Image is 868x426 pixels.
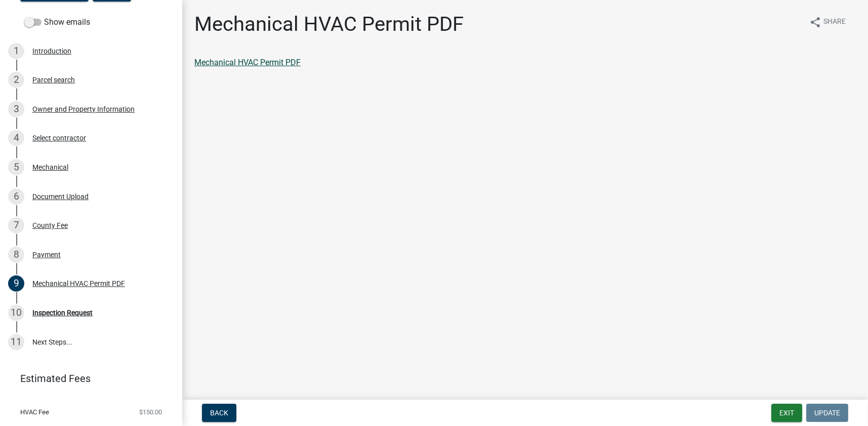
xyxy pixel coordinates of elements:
div: 7 [8,217,24,233]
button: Exit [771,404,802,422]
a: Estimated Fees [8,368,166,389]
span: Back [210,409,228,417]
div: 1 [8,43,24,59]
div: 5 [8,159,24,175]
div: 3 [8,101,24,117]
div: Document Upload [32,193,89,200]
div: 10 [8,305,24,321]
div: Introduction [32,48,71,55]
button: Back [202,404,236,422]
button: Update [806,404,848,422]
span: Update [814,409,840,417]
div: Inspection Request [32,309,93,316]
div: 9 [8,275,24,292]
label: Show emails [24,16,90,28]
div: 2 [8,72,24,88]
div: 6 [8,188,24,205]
span: $150.00 [139,409,162,415]
div: County Fee [32,222,68,229]
div: Select contractor [32,134,86,141]
div: Parcel search [32,76,75,83]
div: Owner and Property Information [32,106,135,113]
button: shareShare [801,12,854,32]
div: 11 [8,334,24,350]
div: 4 [8,130,24,146]
i: share [809,16,821,28]
span: Share [823,16,846,28]
div: Payment [32,251,61,258]
h1: Mechanical HVAC Permit PDF [194,12,464,36]
a: Mechanical HVAC Permit PDF [194,58,301,67]
div: 8 [8,247,24,263]
div: Mechanical HVAC Permit PDF [32,280,125,287]
div: Mechanical [32,164,68,171]
span: HVAC Fee [20,409,49,415]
